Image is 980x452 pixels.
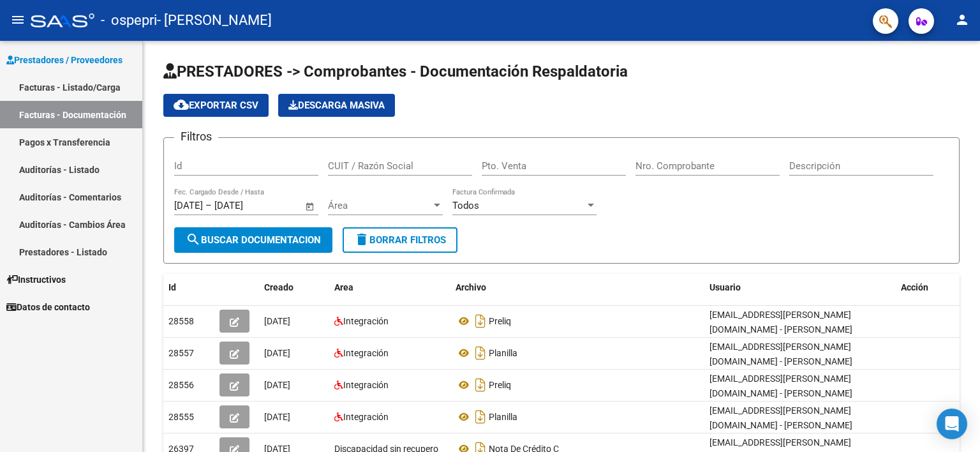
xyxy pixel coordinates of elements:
datatable-header-cell: Archivo [450,274,704,301]
span: Buscar Documentacion [186,234,321,246]
span: [DATE] [264,412,290,422]
span: - [PERSON_NAME] [157,6,272,34]
button: Borrar Filtros [343,227,457,253]
span: Exportar CSV [174,100,258,111]
datatable-header-cell: Usuario [704,274,896,301]
mat-icon: person [954,12,970,27]
span: Datos de contacto [6,300,90,314]
span: Todos [452,200,479,211]
span: PRESTADORES -> Comprobantes - Documentación Respaldatoria [163,63,628,80]
span: Integración [343,348,389,358]
button: Buscar Documentacion [174,227,332,253]
i: Descargar documento [472,343,489,363]
button: Descarga Masiva [278,94,395,117]
span: Descarga Masiva [288,100,385,111]
button: Open calendar [303,199,318,214]
span: Integración [343,412,389,422]
span: Acción [901,282,928,292]
i: Descargar documento [472,375,489,395]
span: Usuario [709,282,741,292]
span: Integración [343,380,389,390]
span: Id [168,282,176,292]
mat-icon: menu [10,12,26,27]
h3: Filtros [174,128,218,146]
span: Instructivos [6,273,66,287]
span: [EMAIL_ADDRESS][PERSON_NAME][DOMAIN_NAME] - [PERSON_NAME] [709,405,852,430]
span: - ospepri [101,6,157,34]
span: 28558 [168,316,194,326]
span: 28555 [168,412,194,422]
input: Start date [174,200,203,211]
datatable-header-cell: Acción [896,274,960,301]
app-download-masive: Descarga masiva de comprobantes (adjuntos) [278,94,395,117]
span: Área [328,200,431,211]
span: Area [334,282,353,292]
datatable-header-cell: Area [329,274,450,301]
span: Preliq [489,316,511,326]
span: Planilla [489,348,517,358]
span: [EMAIL_ADDRESS][PERSON_NAME][DOMAIN_NAME] - [PERSON_NAME] [709,342,852,366]
div: Open Intercom Messenger [937,409,967,439]
i: Descargar documento [472,407,489,427]
span: Planilla [489,412,517,422]
span: [DATE] [264,316,290,326]
span: Prestadores / Proveedores [6,53,122,67]
span: [DATE] [264,348,290,358]
span: Borrar Filtros [354,234,446,246]
span: 28557 [168,348,194,358]
datatable-header-cell: Creado [259,274,329,301]
span: [DATE] [264,380,290,390]
span: – [205,200,212,211]
mat-icon: delete [354,232,369,247]
datatable-header-cell: Id [163,274,214,301]
i: Descargar documento [472,311,489,331]
span: Preliq [489,380,511,390]
span: [EMAIL_ADDRESS][PERSON_NAME][DOMAIN_NAME] - [PERSON_NAME] [709,310,852,335]
span: 28556 [168,380,194,390]
span: Integración [343,316,389,326]
mat-icon: search [186,232,201,247]
span: Archivo [456,282,486,292]
span: Creado [264,282,293,292]
input: End date [214,200,276,211]
mat-icon: cloud_download [174,97,189,112]
button: Exportar CSV [163,94,269,117]
span: [EMAIL_ADDRESS][PERSON_NAME][DOMAIN_NAME] - [PERSON_NAME] [709,373,852,398]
